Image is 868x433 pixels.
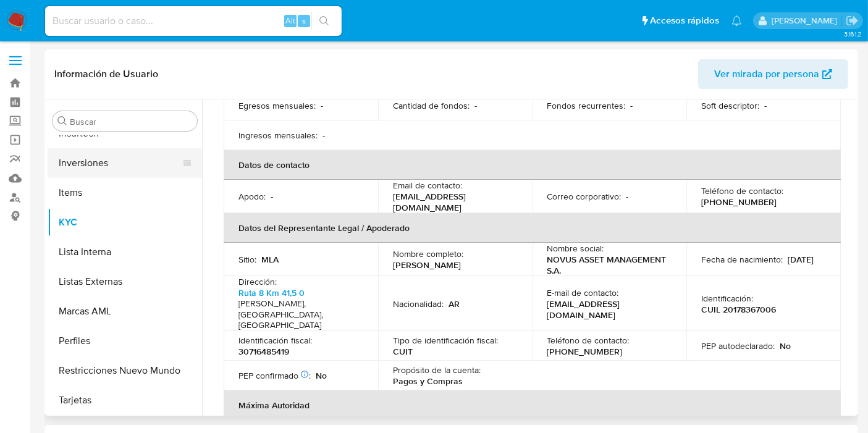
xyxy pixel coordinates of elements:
p: Nombre social : [547,243,604,254]
p: - [322,130,325,141]
span: Pagos y Compras [393,375,463,387]
button: Items [48,178,202,208]
th: Datos del Representante Legal / Apoderado [224,213,841,243]
button: Marcas AML [48,296,202,326]
p: Teléfono de contacto : [547,335,630,346]
p: CUIL 20178367006 [701,304,776,315]
p: Nombre completo : [393,248,463,259]
p: CUIT [393,346,413,357]
p: Sitio : [238,254,256,265]
p: Email de contacto : [393,180,462,191]
button: Listas Externas [48,267,202,296]
p: E-mail de contacto : [547,287,619,298]
button: Restricciones Nuevo Mundo [48,356,202,385]
p: belen.palamara@mercadolibre.com [772,15,841,27]
p: - [474,100,477,111]
p: [PHONE_NUMBER] [547,346,623,357]
p: Teléfono de contacto : [701,185,783,196]
input: Buscar usuario o caso... [45,13,342,29]
p: Identificación : [701,293,753,304]
p: Dirección : [238,276,277,287]
p: Propósito de la cuenta : [393,364,481,376]
button: Perfiles [48,326,202,356]
p: - [321,100,323,111]
p: Correo corporativo : [547,191,622,202]
p: - [626,191,629,202]
p: Ingresos mensuales : [238,130,318,141]
p: No [316,370,327,381]
span: s [302,15,306,27]
p: No [780,340,791,351]
input: Buscar [70,116,192,127]
button: Tarjetas [48,385,202,415]
p: AR [449,298,460,309]
a: Salir [846,14,859,27]
h4: [PERSON_NAME], [GEOGRAPHIC_DATA], [GEOGRAPHIC_DATA] [238,298,358,331]
button: Buscar [57,116,67,126]
p: PEP autodeclarado : [701,340,775,351]
span: Accesos rápidos [650,14,719,27]
p: NOVUS ASSET MANAGEMENT S.A. [547,254,667,276]
p: Soft descriptor : [701,100,759,111]
p: - [271,191,273,202]
p: [EMAIL_ADDRESS][DOMAIN_NAME] [547,298,667,321]
p: Tipo de identificación fiscal : [393,335,498,346]
button: Lista Interna [48,237,202,267]
p: Fondos recurrentes : [547,100,626,111]
p: Cantidad de fondos : [393,100,470,111]
p: PEP confirmado : [238,370,311,381]
p: Identificación fiscal : [238,335,312,346]
button: KYC [48,208,202,237]
p: [DATE] [788,254,814,265]
th: Máxima Autoridad [224,390,841,420]
p: - [764,100,767,111]
th: Datos de contacto [224,150,841,180]
button: Inversiones [48,148,192,178]
p: Fecha de nacimiento : [701,254,783,265]
p: [PERSON_NAME] [393,259,461,271]
p: Nacionalidad : [393,298,444,309]
span: Ver mirada por persona [714,59,819,89]
button: search-icon [311,12,337,30]
p: MLA [261,254,279,265]
p: [EMAIL_ADDRESS][DOMAIN_NAME] [393,191,513,213]
p: Egresos mensuales : [238,100,316,111]
p: 30716485419 [238,346,289,357]
h1: Información de Usuario [54,68,158,80]
span: Alt [285,15,295,27]
a: Notificaciones [731,15,742,26]
button: Ver mirada por persona [698,59,848,89]
p: [PHONE_NUMBER] [701,196,777,208]
p: Apodo : [238,191,266,202]
a: Ruta 8 Km 41,5 0 [238,287,305,299]
p: - [631,100,633,111]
